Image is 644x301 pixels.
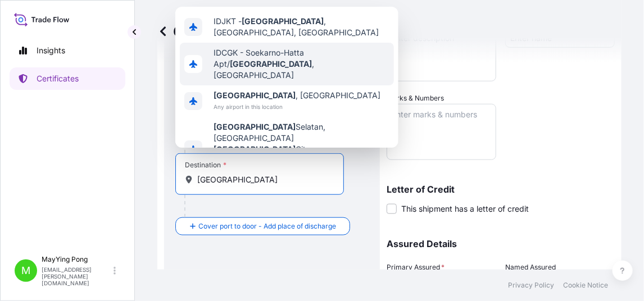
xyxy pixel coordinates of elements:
p: Cookie Notice [563,281,608,290]
span: IDJKT - , [GEOGRAPHIC_DATA], [GEOGRAPHIC_DATA] [214,16,389,38]
p: Certificates [37,73,79,84]
b: [GEOGRAPHIC_DATA] [242,16,324,26]
span: This shipment has a letter of credit [401,203,529,215]
p: MayYing Pong [42,255,111,264]
span: Cover port to door - Add place of discharge [198,221,336,232]
span: Primary Assured [387,262,445,273]
span: Selatan, [GEOGRAPHIC_DATA] City, , [GEOGRAPHIC_DATA] [214,121,389,166]
b: [GEOGRAPHIC_DATA] [230,59,312,69]
span: , [GEOGRAPHIC_DATA] [214,90,380,101]
label: Named Assured [505,262,556,273]
p: Insights [37,45,65,56]
p: Privacy Policy [508,281,554,290]
p: Get a Certificate [157,22,288,40]
p: Letter of Credit [387,185,615,194]
b: [GEOGRAPHIC_DATA] [214,90,296,100]
b: [GEOGRAPHIC_DATA] [214,144,296,154]
p: [EMAIL_ADDRESS][PERSON_NAME][DOMAIN_NAME] [42,266,111,286]
div: Show suggestions [175,7,398,148]
label: Marks & Numbers [387,93,444,104]
span: M [21,265,30,276]
span: Any airport in this location [214,101,380,112]
p: Assured Details [387,239,615,248]
input: Destination [197,174,330,185]
div: Destination [185,161,226,170]
span: IDCGK - Soekarno-Hatta Apt/ , [GEOGRAPHIC_DATA] [214,47,389,81]
b: [GEOGRAPHIC_DATA] [214,122,296,131]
